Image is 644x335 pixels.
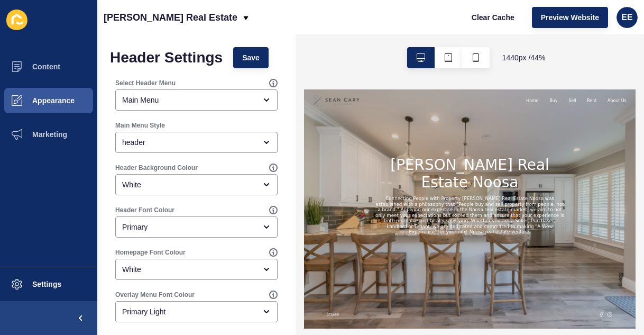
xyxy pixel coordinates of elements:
button: Save [233,47,269,68]
span: EE [621,12,632,23]
span: Clear Cache [472,12,514,23]
a: Sell [608,20,625,33]
img: Company logo [21,11,127,42]
label: Overlay Menu Font Colour [115,291,195,299]
span: 1440 px / 44 % [502,52,546,63]
a: Home [510,20,538,33]
div: open menu [115,89,278,111]
span: Save [242,52,260,63]
h1: Header Settings [110,52,223,63]
label: Header Background Colour [115,164,198,172]
label: Homepage Font Colour [115,248,186,257]
button: Preview Website [532,7,608,28]
label: Select Header Menu [115,79,176,87]
span: Preview Website [541,12,599,23]
div: open menu [115,259,278,280]
p: [PERSON_NAME] Real Estate [104,4,237,31]
div: open menu [115,132,278,153]
label: Main Menu Style [115,121,165,130]
h1: [PERSON_NAME] Real Estate Noosa [160,152,601,234]
button: Clear Cache [463,7,523,28]
div: open menu [115,174,278,195]
h2: Connecting People with Property [PERSON_NAME] Real Estate Noosa was established with a philosophy... [160,245,601,333]
label: Header Font Colour [115,206,174,214]
div: open menu [115,216,278,238]
a: Buy [564,20,582,33]
div: open menu [115,301,278,322]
